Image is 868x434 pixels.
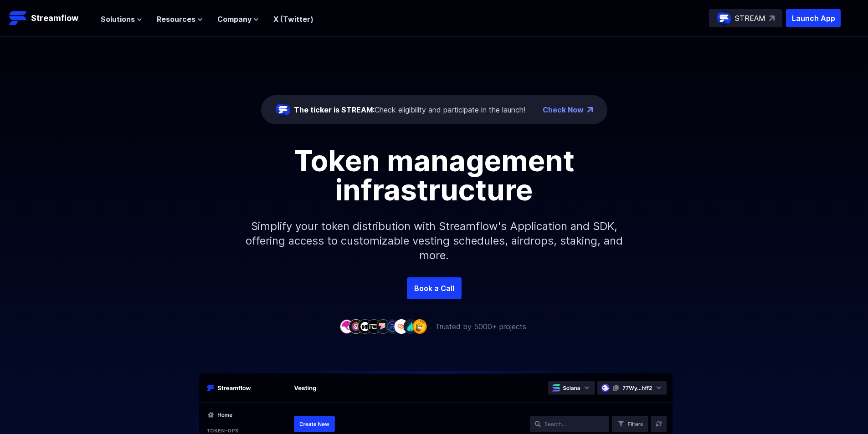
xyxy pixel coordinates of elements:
[101,14,135,25] span: Solutions
[9,9,92,27] a: Streamflow
[435,321,526,332] p: Trusted by 5000+ projects
[276,102,290,117] img: streamflow-logo-circle.png
[358,319,372,333] img: company-3
[837,403,859,425] iframe: Intercom live chat
[367,319,381,333] img: company-4
[217,14,259,25] button: Company
[339,319,354,333] img: company-1
[157,14,203,25] button: Resources
[403,319,418,333] img: company-8
[294,104,525,115] div: Check eligibility and participate in the launch!
[217,14,252,25] span: Company
[349,319,363,333] img: company-2
[412,319,427,333] img: company-9
[769,15,775,21] img: top-right-arrow.svg
[786,9,841,27] button: Launch App
[709,9,782,27] a: STREAM
[229,146,639,204] h1: Token management infrastructure
[385,319,400,333] img: company-6
[735,13,765,24] p: STREAM
[238,204,630,277] p: Simplify your token distribution with Streamflow's Application and SDK, offering access to custom...
[407,277,462,299] a: Book a Call
[587,107,593,112] img: top-right-arrow.png
[9,9,27,27] img: Streamflow Logo
[157,14,195,25] span: Resources
[31,12,78,25] p: Streamflow
[543,104,584,115] a: Check Now
[717,11,731,26] img: streamflow-logo-circle.png
[101,14,142,25] button: Solutions
[376,319,390,333] img: company-5
[273,15,313,24] a: X (Twitter)
[394,319,409,333] img: company-7
[294,105,375,114] span: The ticker is STREAM:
